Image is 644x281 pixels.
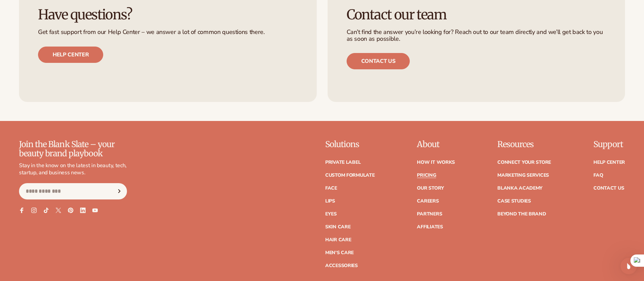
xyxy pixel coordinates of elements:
[417,160,455,165] a: How It Works
[19,140,127,158] p: Join the Blank Slate – your beauty brand playbook
[325,225,350,229] a: Skin Care
[497,140,551,149] p: Resources
[417,199,439,204] a: Careers
[325,186,337,191] a: Face
[593,186,624,191] a: Contact Us
[417,173,436,178] a: Pricing
[325,140,375,149] p: Solutions
[325,173,375,178] a: Custom formulate
[497,199,531,204] a: Case Studies
[325,199,335,204] a: Lips
[417,140,455,149] p: About
[497,212,546,216] a: Beyond the brand
[497,160,551,165] a: Connect your store
[325,160,361,165] a: Private label
[347,53,410,69] a: Contact us
[593,160,625,165] a: Help Center
[325,212,337,216] a: Eyes
[38,29,298,36] p: Get fast support from our Help Center – we answer a lot of common questions there.
[417,186,444,191] a: Our Story
[593,140,625,149] p: Support
[38,7,298,22] h3: Have questions?
[38,47,103,63] a: Help center
[112,183,127,199] button: Subscribe
[325,238,351,242] a: Hair Care
[347,7,606,22] h3: Contact our team
[621,258,637,274] iframe: Intercom live chat
[593,173,603,178] a: FAQ
[347,29,606,42] p: Can’t find the answer you’re looking for? Reach out to our team directly and we’ll get back to yo...
[497,186,542,191] a: Blanka Academy
[497,173,549,178] a: Marketing services
[325,250,354,255] a: Men's Care
[325,263,358,268] a: Accessories
[417,212,442,216] a: Partners
[417,225,443,229] a: Affiliates
[19,162,127,176] p: Stay in the know on the latest in beauty, tech, startup, and business news.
